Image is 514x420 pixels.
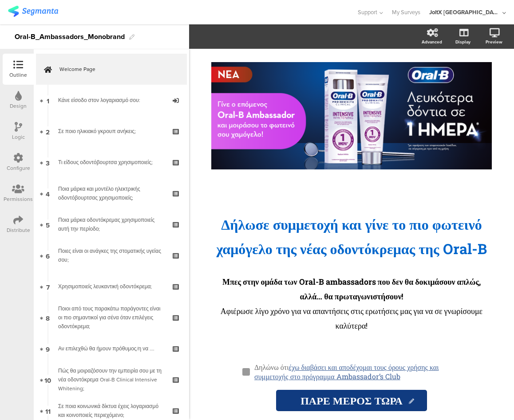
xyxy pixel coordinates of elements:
div: Permissions [4,195,33,203]
div: Ποια μάρκα και μοντέλο ηλεκτρικής οδοντόβουρτσας χρησιμοποιείς; [58,184,164,202]
a: 9 Αν επιλεχθώ θα ήμουν πρόθυμος/η να …. [36,333,187,364]
span: Αφιέρωσε λίγο χρόνο για να απαντήσεις στις ερωτήσεις μας για να σε γνωρίσουμε καλύτερα! [221,306,482,331]
a: 2 Σε ποιο ηλικιακό γκρουπ ανήκεις; [36,116,187,147]
span: 8 [46,313,50,322]
div: Σε ποια κοινωνικά δίκτυα έχεις λογαριασμό και κοινοποιείς περιεχόμενο; [58,402,164,420]
a: 10 Πώς θα μοιραζόσουν την εμπειρία σου με τη νέα οδοντόκρεμα Oral-B Clinical Intensive Whitening; [36,364,187,395]
span: 7 [46,282,50,291]
strong: Μπες στην ομάδα των Oral-B ambassadors που δεν θα δοκιμάσουν απλώς, αλλά… θα πρωταγωνιστήσουν! [222,276,481,302]
span: 1 [47,95,49,105]
div: Κάνε είσοδο στον λογαριασμό σου: [58,96,164,105]
div: Distribute [7,226,30,234]
a: 1 Κάνε είσοδο στον λογαριασμό σου: [36,85,187,116]
div: Design [10,102,27,110]
input: Start [276,390,427,411]
a: 8 Ποιοι από τους παρακάτω παράγοντες είναι οι πιο σημαντικοί για σένα όταν επιλέγεις οδοντόκρεμα; [36,302,187,333]
div: Χρησιμοποιείς λευκαντική οδοντόκρεμα; [58,282,164,291]
span: Δήλωσε συμμετοχή και γίνε το πιο φωτεινό χαμόγελο της νέας οδοντόκρεμα ς της Oral-B [216,215,486,258]
div: JoltX [GEOGRAPHIC_DATA] [429,8,500,16]
a: 7 Χρησιμοποιείς λευκαντική οδοντόκρεμα; [36,271,187,302]
span: 5 [46,220,50,229]
div: Πώς θα μοιραζόσουν την εμπειρία σου με τη νέα οδοντόκρεμα Oral-B Clinical Intensive Whitening; [58,366,164,393]
div: Logic [12,133,25,141]
a: έχω διαβάσει και αποδέχομαι τους όρους χρήσης και συμμετοχής στο πρόγραμμα Ambassador’s Club [254,362,439,381]
a: 3 Τι είδους οδοντόβουρτσα χρησιμοποιείς; [36,147,187,178]
div: Oral-B_Ambassadors_Monobrand [15,30,125,44]
a: 5 Ποια μάρκα οδοντόκρεμας χρησιμοποιείς αυτή την περίοδο; [36,209,187,240]
div: Advanced [422,39,442,45]
div: Configure [7,164,30,172]
span: 6 [46,251,50,260]
span: Support [358,8,377,16]
div: Outline [9,71,27,79]
span: 9 [46,344,50,353]
div: Τι είδους οδοντόβουρτσα χρησιμοποιείς; [58,158,164,167]
span: 10 [44,375,51,385]
div: Ποια μάρκα οδοντόκρεμας χρησιμοποιείς αυτή την περίοδο; [58,216,164,233]
a: Welcome Page [36,54,187,85]
span: 4 [46,188,50,198]
div: Display [455,39,471,45]
span: Welcome Page [59,65,173,74]
div: Σε ποιο ηλικιακό γκρουπ ανήκεις; [58,127,164,136]
div: Preview [486,39,502,45]
p: Δηλώνω ότι [254,362,456,381]
img: segmanta logo [8,6,58,17]
span: 11 [45,406,51,416]
a: 4 Ποια μάρκα και μοντέλο ηλεκτρικής οδοντόβουρτσας χρησιμοποιείς; [36,178,187,209]
div: Ποιοι από τους παρακάτω παράγοντες είναι οι πιο σημαντικοί για σένα όταν επιλέγεις οδοντόκρεμα; [58,304,164,331]
a: 6 Ποιες είναι οι ανάγκες της στοματικής υγείας σου; [36,240,187,271]
span: 2 [46,126,50,136]
div: Ποιες είναι οι ανάγκες της στοματικής υγείας σου; [58,247,164,264]
div: Αν επιλεχθώ θα ήμουν πρόθυμος/η να …. [58,344,164,353]
span: 3 [46,157,50,167]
